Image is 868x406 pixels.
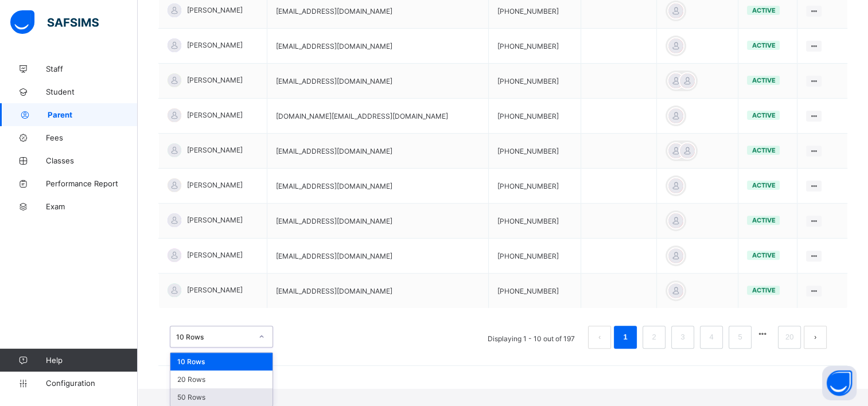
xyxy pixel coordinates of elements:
li: 向后 5 页 [754,326,770,342]
div: 10 Rows [170,353,273,370]
li: 5 [729,326,752,349]
td: [PHONE_NUMBER] [488,204,581,239]
a: 2 [648,330,659,345]
span: active [752,146,775,154]
span: Staff [46,64,138,73]
span: [PERSON_NAME] [187,76,243,84]
span: [PERSON_NAME] [187,181,243,189]
li: 20 [778,326,801,349]
td: [PHONE_NUMBER] [488,134,581,169]
span: Exam [46,202,138,211]
td: [PHONE_NUMBER] [488,169,581,204]
li: 3 [671,326,694,349]
span: active [752,6,775,14]
span: [PERSON_NAME] [187,6,243,14]
span: active [752,111,775,119]
span: [PERSON_NAME] [187,41,243,49]
td: [PHONE_NUMBER] [488,99,581,134]
li: 4 [700,326,723,349]
td: [PHONE_NUMBER] [488,274,581,309]
span: active [752,41,775,49]
a: 4 [706,330,717,345]
td: [EMAIL_ADDRESS][DOMAIN_NAME] [267,134,488,169]
div: 50 Rows [170,388,273,406]
li: 2 [643,326,665,349]
span: active [752,181,775,189]
span: active [752,216,775,224]
span: Student [46,87,138,96]
div: 20 Rows [170,370,273,388]
span: [PERSON_NAME] [187,251,243,259]
span: Parent [48,110,138,119]
td: [DOMAIN_NAME][EMAIL_ADDRESS][DOMAIN_NAME] [267,99,488,134]
span: Classes [46,156,138,165]
button: Open asap [822,366,857,400]
td: [EMAIL_ADDRESS][DOMAIN_NAME] [267,274,488,309]
span: Fees [46,133,138,142]
a: 1 [620,330,630,345]
td: [EMAIL_ADDRESS][DOMAIN_NAME] [267,169,488,204]
div: 10 Rows [176,333,252,341]
li: 上一页 [588,326,611,349]
span: [PERSON_NAME] [187,146,243,154]
span: [PERSON_NAME] [187,216,243,224]
a: 5 [734,330,745,345]
td: [EMAIL_ADDRESS][DOMAIN_NAME] [267,204,488,239]
span: Performance Report [46,179,138,188]
li: Displaying 1 - 10 out of 197 [479,326,583,349]
td: [PHONE_NUMBER] [488,29,581,64]
button: prev page [588,326,611,349]
li: 1 [614,326,637,349]
button: next page [804,326,827,349]
td: [EMAIL_ADDRESS][DOMAIN_NAME] [267,29,488,64]
img: safsims [10,10,99,34]
span: [PERSON_NAME] [187,286,243,294]
a: 3 [677,330,688,345]
a: 20 [782,330,797,345]
span: active [752,251,775,259]
span: active [752,286,775,294]
td: [EMAIL_ADDRESS][DOMAIN_NAME] [267,64,488,99]
span: Configuration [46,378,137,388]
td: [PHONE_NUMBER] [488,64,581,99]
span: Help [46,356,137,365]
td: [PHONE_NUMBER] [488,239,581,274]
td: [EMAIL_ADDRESS][DOMAIN_NAME] [267,239,488,274]
span: active [752,76,775,84]
span: [PERSON_NAME] [187,111,243,119]
li: 下一页 [804,326,827,349]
